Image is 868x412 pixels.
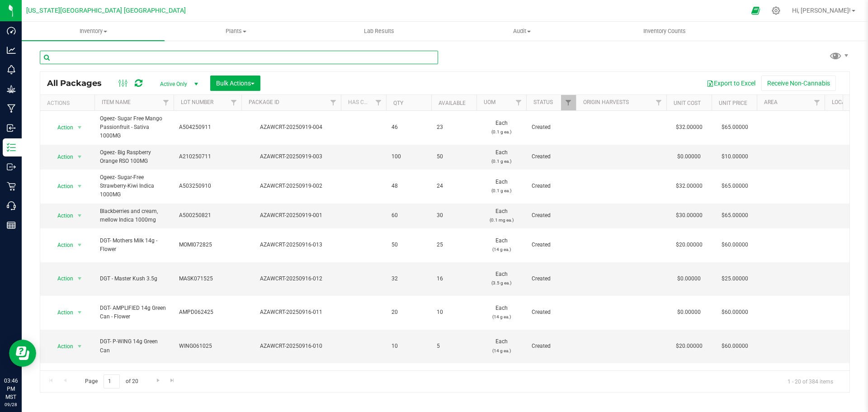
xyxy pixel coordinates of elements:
p: (0.1 g ea.) [482,157,521,166]
div: AZAWCRT-20250919-004 [240,123,342,132]
inline-svg: Retail [7,182,16,191]
span: A503250910 [179,182,236,190]
span: All Packages [47,78,111,88]
span: select [74,209,85,222]
span: 32 [392,275,426,283]
span: Action [49,239,74,251]
a: Inventory Counts [593,22,736,41]
inline-svg: Call Center [7,201,16,210]
span: Open Ecommerce Menu [745,2,766,19]
span: select [74,306,85,319]
span: $60.00000 [717,306,753,319]
span: 48 [392,182,426,190]
span: $65.00000 [717,121,753,134]
div: AZAWCRT-20250916-013 [240,241,342,249]
span: Lab Results [352,27,406,35]
span: Action [49,180,74,193]
span: select [74,340,85,353]
span: MASK071525 [179,275,236,283]
span: 10 [437,308,471,317]
span: Bulk Actions [216,80,255,87]
td: $0.00000 [666,145,712,170]
td: $32.00000 [666,170,712,204]
input: Search Package ID, Item Name, SKU, Lot or Part Number... [40,51,438,64]
span: Each [482,304,521,321]
a: Lab Results [307,22,450,41]
div: AZAWCRT-20250916-011 [240,308,342,317]
span: Inventory [22,27,165,35]
a: Filter [651,95,666,110]
span: $10.00000 [717,150,753,163]
span: 60 [392,211,426,220]
a: Filter [561,95,576,110]
span: select [74,151,85,163]
span: Audit [451,27,593,35]
a: Origin Harvests [583,99,629,105]
a: Filter [326,95,341,110]
p: (0.1 g ea.) [482,186,521,195]
div: AZAWCRT-20250919-002 [240,182,342,190]
td: $20.00000 [666,228,712,262]
inline-svg: Outbound [7,162,16,171]
a: Location [832,99,857,105]
span: 50 [437,152,471,161]
span: 25 [437,241,471,249]
a: Plants [165,22,307,41]
td: $30.00000 [666,204,712,228]
span: Created [532,123,571,132]
td: $20.00000 [666,330,712,364]
span: [US_STATE][GEOGRAPHIC_DATA] [GEOGRAPHIC_DATA] [26,7,186,14]
span: Each [482,178,521,195]
inline-svg: Reports [7,221,16,230]
span: Created [532,182,571,190]
span: Blackberries and cream, mellow Indica 1000mg [100,207,168,224]
inline-svg: Inbound [7,123,16,133]
span: 50 [392,241,426,249]
p: 03:46 PM MST [4,377,18,401]
span: select [74,272,85,285]
a: Status [533,99,553,105]
a: Filter [371,95,386,110]
p: (14 g ea.) [482,245,521,254]
div: AZAWCRT-20250919-001 [240,211,342,220]
a: Filter [511,95,526,110]
span: $60.00000 [717,340,753,353]
div: AZAWCRT-20250916-012 [240,275,342,283]
span: select [74,180,85,193]
span: $65.00000 [717,209,753,222]
span: Action [49,151,74,163]
p: 09/28 [4,401,18,408]
a: Item Name [102,99,131,105]
div: AZAWCRT-20250916-010 [240,342,342,350]
span: Each [482,337,521,355]
p: (3.5 g ea.) [482,279,521,287]
p: (0.1 g ea.) [482,128,521,136]
td: $8.00000 [666,363,712,397]
span: DGT- P-WING 14g Green Can [100,337,168,355]
p: (14 g ea.) [482,313,521,321]
a: Filter [226,95,241,110]
td: $0.00000 [666,262,712,296]
button: Receive Non-Cannabis [761,76,836,91]
span: select [74,121,85,134]
span: Each [482,148,521,166]
a: Filter [810,95,825,110]
span: 10 [392,342,426,350]
span: Created [532,342,571,350]
inline-svg: Analytics [7,46,16,55]
span: A210250711 [179,152,236,161]
span: Each [482,207,521,224]
span: Created [532,241,571,249]
span: Action [49,209,74,222]
span: Action [49,340,74,353]
span: DGT- Mothers Milk 14g - Flower [100,237,168,254]
span: MOMI072825 [179,241,236,249]
div: AZAWCRT-20250919-003 [240,152,342,161]
div: Actions [47,100,91,106]
a: Area [764,99,778,105]
span: 24 [437,182,471,190]
span: 46 [392,123,426,132]
a: Filter [159,95,174,110]
a: Go to the next page [151,374,165,387]
inline-svg: Dashboard [7,26,16,35]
